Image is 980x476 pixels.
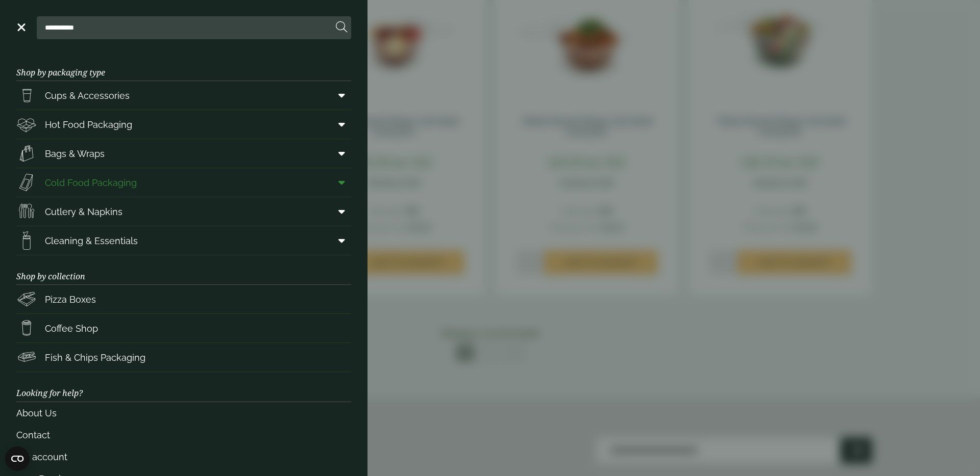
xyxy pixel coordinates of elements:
[16,255,351,285] h3: Shop by collection
[16,424,351,446] a: Contact
[16,446,351,468] a: My account
[16,139,351,168] a: Bags & Wraps
[16,143,37,164] img: Paper_carriers.svg
[45,205,122,219] span: Cutlery & Napkins
[16,85,37,105] img: PintNhalf_cup.svg
[16,168,351,197] a: Cold Food Packaging
[16,289,37,309] img: Pizza_boxes.svg
[16,318,37,338] img: HotDrink_paperCup.svg
[16,285,351,313] a: Pizza Boxes
[45,118,132,131] span: Hot Food Packaging
[16,347,37,367] img: FishNchip_box.svg
[16,372,351,402] h3: Looking for help?
[5,446,30,471] button: Open CMP widget
[16,226,351,255] a: Cleaning & Essentials
[45,351,145,364] span: Fish & Chips Packaging
[16,172,37,193] img: Sandwich_box.svg
[16,197,351,226] a: Cutlery & Napkins
[45,176,137,190] span: Cold Food Packaging
[16,343,351,372] a: Fish & Chips Packaging
[45,234,138,248] span: Cleaning & Essentials
[45,322,98,335] span: Coffee Shop
[16,114,37,135] img: Deli_box.svg
[45,293,96,306] span: Pizza Boxes
[16,110,351,139] a: Hot Food Packaging
[45,89,130,102] span: Cups & Accessories
[16,402,351,424] a: About Us
[16,230,37,251] img: open-wipe.svg
[16,314,351,342] a: Coffee Shop
[45,147,105,161] span: Bags & Wraps
[16,51,351,81] h3: Shop by packaging type
[16,81,351,110] a: Cups & Accessories
[16,201,37,222] img: Cutlery.svg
